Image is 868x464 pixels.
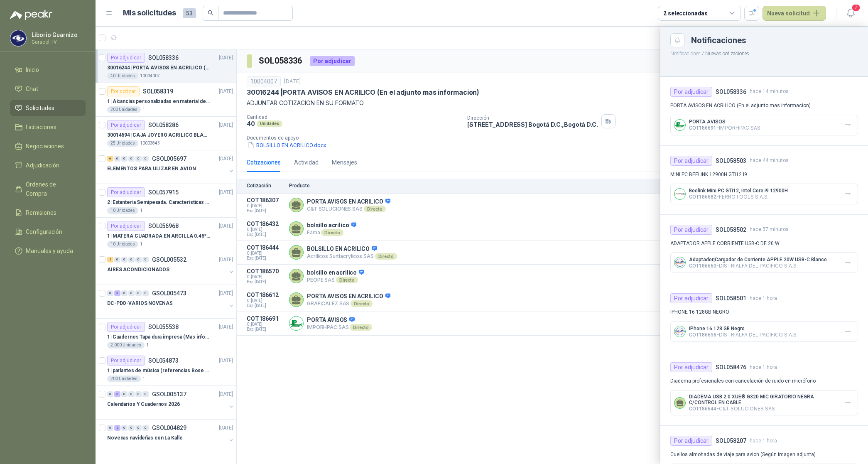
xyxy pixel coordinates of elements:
[670,171,858,179] p: MINI PC BEELINK 12900H GTI12 I9
[26,246,73,255] span: Manuales y ayuda
[674,120,685,130] img: Company Logo
[10,157,86,173] a: Adjudicación
[26,123,56,132] span: Licitaciones
[670,308,858,316] p: IPHONE 16 128GB NEGRO
[10,138,86,154] a: Negociaciones
[670,156,712,166] div: Por adjudicar
[663,9,708,18] div: 2 seleccionadas
[716,436,746,445] h4: SOL058207
[689,263,827,269] p: - DISTRIALFA DEL PACIFICO S.A.S.
[10,100,86,116] a: Solicitudes
[689,331,798,338] p: - DISTRIALFA DEL PACIFICO S.A.S.
[670,436,712,446] div: Por adjudicar
[670,451,858,459] p: Cuellos almohadas de viaje para avion (Según imagen adjunta)
[26,180,78,198] span: Órdenes de Compra
[670,87,712,97] div: Por adjudicar
[26,142,64,151] span: Negociaciones
[689,394,838,405] p: DIADEMA USB 2.0 XUE® G320 MIC GIRATORIO NEGRA C/CONTROL EN CABLE
[689,257,827,263] p: Adaptador|Cargador de Corriente APPLE 20W USB-C Blanco
[26,65,39,74] span: Inicio
[716,156,746,165] h4: SOL058503
[32,32,83,38] p: Liborio Guarnizo
[689,405,838,412] p: - C&T SOLUCIONES SAS
[674,257,685,268] img: Company Logo
[716,87,746,96] h4: SOL058336
[26,84,38,93] span: Chat
[674,326,685,337] img: Company Logo
[750,157,789,164] span: hace 44 minutos
[670,51,701,56] button: Notificaciones
[10,10,52,20] img: Logo peakr
[689,263,716,269] span: COT186660
[670,33,684,47] button: Close
[689,188,788,194] p: Beelink Mini PC GTi12, Intel Core i9 12900H
[26,208,56,217] span: Remisiones
[750,437,777,445] span: hace 1 hora
[716,225,746,234] h4: SOL058502
[26,161,59,170] span: Adjudicación
[183,8,196,18] span: 53
[26,103,54,113] span: Solicitudes
[10,224,86,240] a: Configuración
[670,377,858,385] p: Diadema profesionales con cancelación de ruido en micrófono
[670,225,712,235] div: Por adjudicar
[670,362,712,372] div: Por adjudicar
[689,326,798,331] p: iPhone 16 128 GB Negro
[843,6,858,21] button: 7
[10,205,86,221] a: Remisiones
[750,363,777,371] span: hace 1 hora
[691,36,858,44] div: Notificaciones
[10,62,86,78] a: Inicio
[716,294,746,303] h4: SOL058501
[851,4,861,12] span: 7
[32,39,83,44] p: Caracol TV
[750,88,789,96] span: hace 14 minutos
[689,194,788,200] p: - FERROTOOLS S.A.S.
[10,81,86,97] a: Chat
[670,102,858,110] p: PORTA AVISOS EN ACRILICO (En el adjunto mas informacion)
[763,6,826,21] button: Nueva solicitud
[670,240,858,248] p: ADAPTADOR APPLE CORRIENTE USB-C DE 20 W
[689,194,716,200] span: COT186682
[26,227,62,236] span: Configuración
[750,226,789,233] span: hace 57 minutos
[208,10,213,16] span: search
[10,177,86,201] a: Órdenes de Compra
[660,47,868,58] p: / Nuevas cotizaciones
[674,189,685,199] img: Company Logo
[689,332,716,338] span: COT186656
[670,293,712,303] div: Por adjudicar
[123,7,176,19] h1: Mis solicitudes
[689,125,716,131] span: COT186691
[750,295,777,302] span: hace 1 hora
[716,363,746,372] h4: SOL058476
[689,119,760,125] p: PORTA AVISOS
[10,243,86,259] a: Manuales y ayuda
[10,30,26,46] img: Company Logo
[10,119,86,135] a: Licitaciones
[689,406,716,412] span: COT186644
[689,125,760,131] p: - IMPORHPAC SAS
